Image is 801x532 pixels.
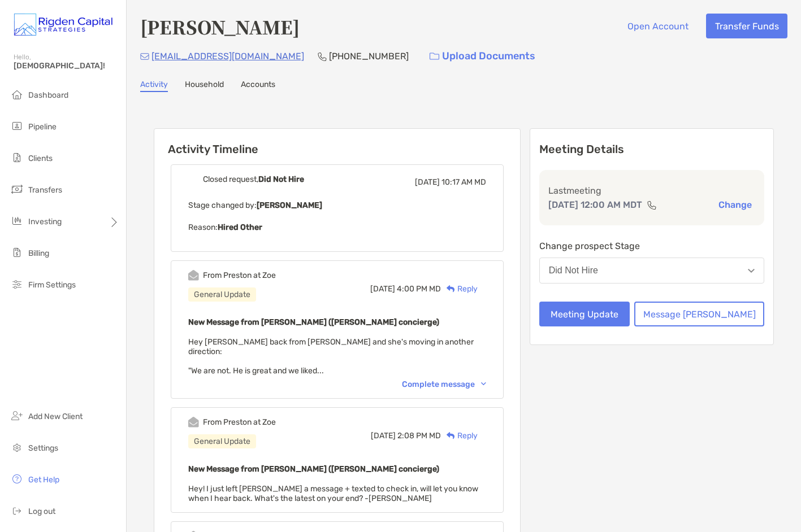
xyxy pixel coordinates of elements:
span: 2:08 PM MD [397,431,441,441]
p: [DATE] 12:00 AM MDT [548,198,642,212]
span: Dashboard [28,90,68,100]
span: [DATE] [370,284,395,294]
img: billing icon [10,246,24,259]
img: transfers icon [10,182,24,196]
p: [EMAIL_ADDRESS][DOMAIN_NAME] [151,49,304,63]
img: pipeline icon [10,119,24,133]
span: Investing [28,217,62,226]
span: Clients [28,154,53,163]
span: Firm Settings [28,280,76,290]
img: Reply icon [447,285,455,293]
b: New Message from [PERSON_NAME] ([PERSON_NAME] concierge) [188,464,439,474]
img: firm-settings icon [10,277,24,291]
b: Did Not Hire [258,175,304,184]
span: [DATE] [371,431,396,441]
p: Change prospect Stage [539,239,764,253]
img: Event icon [188,174,199,185]
div: Reply [441,283,478,295]
p: Stage changed by: [188,198,486,212]
button: Message [PERSON_NAME] [634,302,764,326]
img: Open dropdown arrow [748,269,755,273]
img: communication type [647,200,657,210]
span: 4:00 PM MD [397,284,441,294]
span: Hey! I just left [PERSON_NAME] a message + texted to check in, will let you know when I hear back... [188,484,478,503]
a: Household [185,80,224,92]
b: Hired Other [218,223,262,232]
div: Reply [441,430,478,442]
img: clients icon [10,151,24,164]
p: Last meeting [548,184,755,198]
button: Open Account [618,14,697,38]
a: Upload Documents [422,44,543,68]
div: Closed request, [203,175,304,184]
img: Chevron icon [481,382,486,386]
span: Get Help [28,475,59,485]
img: get-help icon [10,472,24,486]
span: Billing [28,248,49,258]
img: settings icon [10,441,24,454]
img: Phone Icon [318,52,327,61]
span: Hey [PERSON_NAME] back from [PERSON_NAME] and she's moving in another direction: "We are not. He ... [188,337,474,376]
p: Reason: [188,220,486,234]
button: Did Not Hire [539,258,764,284]
img: Event icon [188,417,199,428]
div: General Update [188,434,256,448]
div: Did Not Hire [549,265,598,276]
span: 10:17 AM MD [441,177,486,187]
span: [DATE] [415,177,440,187]
img: Reply icon [447,432,455,439]
img: dashboard icon [10,88,24,101]
span: Log out [28,507,55,516]
span: [DEMOGRAPHIC_DATA]! [14,61,119,71]
img: Email Icon [140,53,149,60]
img: button icon [430,53,439,60]
b: [PERSON_NAME] [257,200,322,210]
h4: [PERSON_NAME] [140,14,300,40]
div: Complete message [402,380,486,389]
img: add_new_client icon [10,409,24,422]
span: Pipeline [28,122,57,132]
p: Meeting Details [539,142,764,156]
button: Meeting Update [539,302,630,326]
a: Accounts [241,80,275,92]
img: logout icon [10,504,24,517]
div: From Preston at Zoe [203,417,276,427]
img: Zoe Logo [14,5,112,45]
span: Transfers [28,185,62,195]
span: Add New Client [28,412,83,421]
span: Settings [28,443,58,453]
a: Activity [140,80,168,92]
div: General Update [188,287,256,302]
p: [PHONE_NUMBER] [329,49,409,63]
button: Change [715,199,755,211]
img: Event icon [188,270,199,281]
img: investing icon [10,214,24,228]
div: From Preston at Zoe [203,271,276,280]
h6: Activity Timeline [154,129,520,156]
b: New Message from [PERSON_NAME] ([PERSON_NAME] concierge) [188,317,439,327]
button: Transfer Funds [706,14,787,38]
